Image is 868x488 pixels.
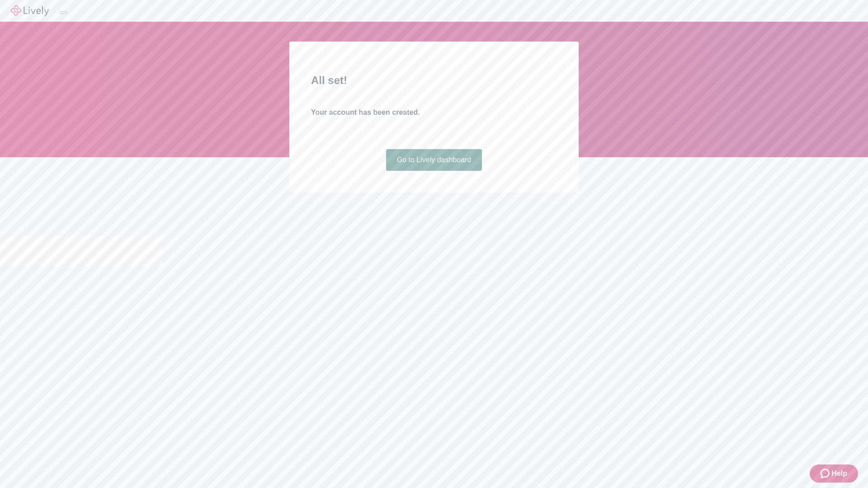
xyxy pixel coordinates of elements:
[386,149,482,171] a: Go to Lively dashboard
[11,5,49,16] img: Lively
[810,465,858,483] button: Zendesk support iconHelp
[821,468,831,479] svg: Zendesk support icon
[311,72,557,89] h2: All set!
[831,468,847,479] span: Help
[60,11,67,14] button: Log out
[311,107,557,118] h4: Your account has been created.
